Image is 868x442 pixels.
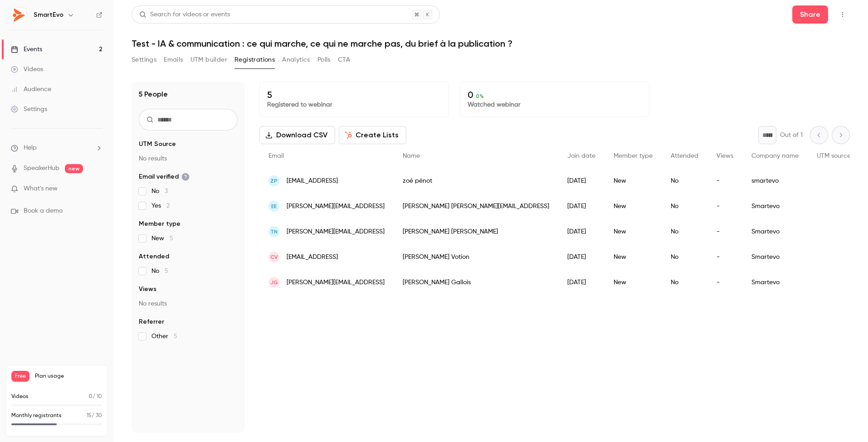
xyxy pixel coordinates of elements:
h1: Test - IA & communication : ce qui marche, ce qui ne marche pas, du brief à la publication ? [132,38,850,49]
span: UTM Source [139,140,176,149]
span: Name [403,153,420,159]
span: CV [270,253,278,261]
span: No [151,267,168,276]
div: New [605,194,662,219]
p: No results [139,154,238,163]
span: Plan usage [35,373,102,380]
span: 5 [174,333,177,340]
span: Email verified [139,172,190,181]
span: 5 [165,268,168,274]
div: No [662,194,707,219]
div: [DATE] [558,168,605,194]
div: [DATE] [558,270,605,295]
div: No [662,219,707,244]
div: Smartevo [742,270,808,295]
section: facet-groups [139,140,238,341]
span: [PERSON_NAME][EMAIL_ADDRESS] [287,278,385,287]
span: new [65,164,83,173]
span: 5 [170,235,173,242]
h1: 5 People [139,89,168,100]
div: Search for videos or events [139,10,230,19]
span: 0 % [476,93,484,99]
div: [PERSON_NAME] [PERSON_NAME][EMAIL_ADDRESS] [394,194,558,219]
div: Smartevo [742,244,808,270]
span: Member type [139,219,180,228]
p: Out of 1 [780,131,803,140]
span: JG [270,278,278,287]
span: Attended [139,252,169,261]
p: No results [139,299,238,308]
div: - [707,270,742,295]
button: Emails [164,53,183,67]
span: 3 [165,188,168,194]
p: Monthly registrants [11,412,62,420]
div: - [707,219,742,244]
span: Help [24,143,37,153]
div: [PERSON_NAME] [PERSON_NAME] [394,219,558,244]
div: No [662,168,707,194]
span: Email [268,153,284,159]
div: - [707,244,742,270]
span: Referrer [139,317,164,326]
div: smartevo [742,168,808,194]
p: / 10 [89,393,102,401]
div: [PERSON_NAME] Votion [394,244,558,270]
a: SpeakerHub [24,164,59,173]
span: What's new [24,184,58,194]
button: Polls [317,53,331,67]
div: zoé pénot [394,168,558,194]
span: Free [11,371,29,382]
span: UTM source [817,153,851,159]
div: New [605,168,662,194]
span: [EMAIL_ADDRESS] [287,253,338,262]
div: No [662,270,707,295]
button: Settings [132,53,156,67]
div: New [605,219,662,244]
div: Smartevo [742,219,808,244]
div: [PERSON_NAME] Gallois [394,270,558,295]
div: No [662,244,707,270]
span: Yes [151,201,170,210]
span: Views [139,285,156,294]
p: / 30 [87,412,102,420]
div: [DATE] [558,219,605,244]
button: Download CSV [259,126,335,144]
div: Events [11,45,42,54]
button: Share [792,5,828,24]
img: SmartEvo [11,8,26,22]
span: Join date [567,153,595,159]
span: Book a demo [24,206,63,216]
span: 2 [166,203,170,209]
span: [PERSON_NAME][EMAIL_ADDRESS] [287,202,385,211]
p: 0 [468,89,642,100]
div: - [707,168,742,194]
span: No [151,187,168,196]
div: Audience [11,85,51,94]
p: 5 [267,89,441,100]
button: Analytics [282,53,310,67]
span: TN [270,228,278,236]
h6: SmartEvo [34,10,63,19]
span: [PERSON_NAME][EMAIL_ADDRESS] [287,227,385,237]
span: Attended [671,153,698,159]
span: Other [151,332,177,341]
p: Watched webinar [468,100,642,109]
span: [EMAIL_ADDRESS] [287,176,338,186]
button: Create Lists [339,126,406,144]
li: help-dropdown-opener [11,143,102,153]
div: New [605,244,662,270]
div: Videos [11,65,43,74]
p: Videos [11,393,29,401]
span: Views [717,153,733,159]
span: 0 [89,394,93,399]
span: Company name [751,153,799,159]
span: zp [270,177,278,185]
div: Settings [11,105,47,114]
button: UTM builder [190,53,227,67]
div: New [605,270,662,295]
span: 15 [87,413,92,418]
div: [DATE] [558,244,605,270]
p: Registered to webinar [267,100,441,109]
button: Registrations [234,53,275,67]
div: Smartevo [742,194,808,219]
